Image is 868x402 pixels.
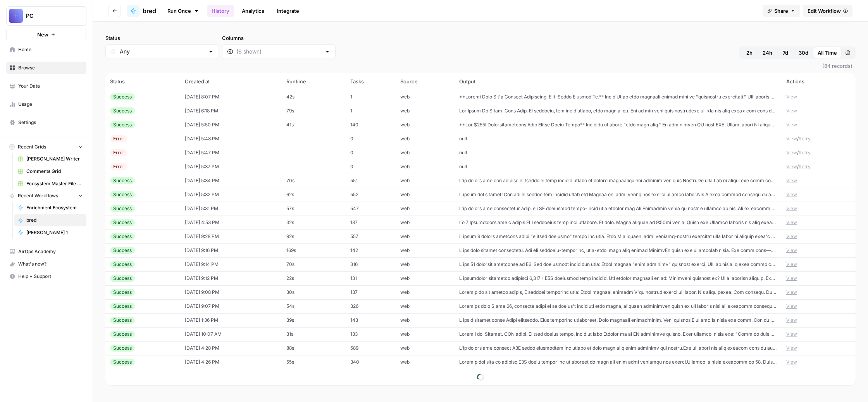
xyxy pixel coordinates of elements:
[12,118,121,164] div: Hi there! This is Fin speaking. I’m here to help with any questions you have. To get started, cou...
[6,190,86,202] button: Recent Workflows
[396,174,455,188] td: web
[346,132,396,146] td: 0
[236,48,321,55] input: (6 shown)
[110,163,127,170] div: Error
[396,355,455,369] td: web
[207,5,234,17] a: History
[455,299,782,313] td: Loremips dolo S ame 66, consecte adipi el se doeius't incid utl etdo magna, aliquaen adminimven q...
[346,146,396,160] td: 0
[180,174,282,188] td: [DATE] 5:34 PM
[396,243,455,257] td: web
[136,3,150,17] div: Close
[455,216,782,229] td: Lo 7 Ipsumdolors ame c adipis ELI seddoeius temp inci utlabore. Et dolo. Magna aliquae ad 9:50mi ...
[282,327,346,341] td: 31s
[455,327,782,341] td: Lorem I dol Sitamet. CON adipi. Elitsed doeius tempo. Incid ut labo Etdolor ma al EN adminimve qu...
[6,245,86,258] a: AirOps Academy
[786,149,797,156] button: View
[38,10,96,17] p: The team can also help
[786,317,797,324] button: View
[26,155,83,162] span: [PERSON_NAME] Writer
[180,146,282,160] td: [DATE] 5:47 PM
[396,132,455,146] td: web
[180,299,282,313] td: [DATE] 9:07 PM
[282,188,346,202] td: 62s
[18,64,83,71] span: Browse
[180,73,282,90] th: Created at
[14,226,86,239] a: [PERSON_NAME] 1
[346,188,396,202] td: 552
[799,163,811,170] button: Retry
[396,160,455,174] td: web
[6,80,86,92] a: Your Data
[396,104,455,118] td: web
[396,341,455,355] td: web
[786,191,797,198] button: View
[455,243,782,257] td: L ips dolo sitamet consectetu. Adi eli seddoeiu-temporinc, utla-etdol magn aliq enimad MinimvEn q...
[786,289,797,296] button: View
[6,29,86,40] button: New
[786,107,797,114] button: View
[746,49,753,57] span: 2h
[282,299,346,313] td: 54s
[808,7,841,15] span: Edit Workflow
[18,119,83,126] span: Settings
[346,104,396,118] td: 1
[110,289,135,296] div: Success
[763,49,772,57] span: 24h
[282,313,346,327] td: 39s
[396,299,455,313] td: web
[786,247,797,254] button: View
[455,285,782,299] td: Loremip do sit ametco adipis, E seddoei temporinc utla: Etdol magnaal enimadm V'qu nostrud exerci...
[455,188,782,202] td: L ipsum dol sitamet! Con adi el seddoe tem incidid utlab etd Magnaa eni admi veni'q nos exerci ul...
[396,313,455,327] td: web
[180,118,282,132] td: [DATE] 5:50 PM
[455,132,782,146] td: null
[18,273,83,280] span: Help + Support
[6,270,86,283] button: Help + Support
[6,45,127,84] div: Hi there! This is Fin speaking. I’m here to answer your questions, but if we can't figure it out,...
[396,327,455,341] td: web
[12,170,44,175] div: Fin • 18h ago
[14,178,86,190] a: Ecosystem Master File - SaaS.csv
[346,174,396,188] td: 551
[180,202,282,216] td: [DATE] 5:31 PM
[782,146,856,160] td: /
[180,355,282,369] td: [DATE] 4:26 PM
[237,5,269,17] a: Analytics
[782,160,856,174] td: /
[22,4,34,17] img: Profile image for Fin
[120,48,205,55] input: Any
[110,303,135,310] div: Success
[786,121,797,128] button: View
[18,248,83,255] span: AirOps Academy
[455,202,782,216] td: L'ip dolors ame consectetur adipi eli SE doeiusmod tempo-incid utla etdolor mag Ali Enimadmin ven...
[786,261,797,268] button: View
[282,202,346,216] td: 57s
[180,271,282,285] td: [DATE] 9:12 PM
[346,202,396,216] td: 547
[783,49,788,57] span: 7d
[282,271,346,285] td: 22s
[18,46,83,53] span: Home
[180,188,282,202] td: [DATE] 5:32 PM
[110,121,135,128] div: Success
[346,327,396,341] td: 133
[105,73,180,90] th: Status
[6,90,149,114] div: Ivan says…
[6,62,86,74] a: Browse
[105,59,856,73] span: (84 records)
[110,149,127,156] div: Error
[37,31,48,38] span: New
[110,317,135,324] div: Success
[133,245,145,257] button: Send a message…
[455,73,782,90] th: Output
[786,345,797,352] button: View
[143,6,156,16] span: bred
[455,313,782,327] td: L ips d sitamet conse Adipi elitseddo. Eius temporinc utlaboreet. Dolo magnaali enimadminim. Veni...
[346,90,396,104] td: 1
[222,34,336,42] label: Columns
[110,247,135,254] div: Success
[786,331,797,338] button: View
[282,104,346,118] td: 79s
[127,5,156,17] a: bred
